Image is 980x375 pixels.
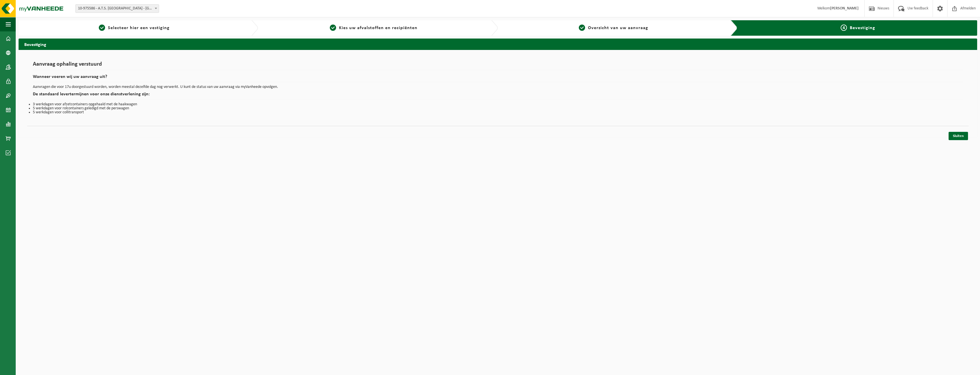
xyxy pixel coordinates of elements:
[33,92,963,100] h2: De standaard levertermijnen voor onze dienstverlening zijn:
[33,110,963,114] li: 5 werkdagen voor collitransport
[830,6,859,11] strong: [PERSON_NAME]
[261,25,486,31] a: 2Kies uw afvalstoffen en recipiënten
[588,26,648,30] span: Overzicht van uw aanvraag
[108,26,170,30] span: Selecteer hier een vestiging
[579,25,585,31] span: 3
[19,39,977,50] h2: Bevestiging
[99,25,105,31] span: 1
[33,74,963,82] h2: Wanneer voeren wij uw aanvraag uit?
[33,85,963,89] p: Aanvragen die voor 17u doorgestuurd worden, worden meestal dezelfde dag nog verwerkt. U kunt de s...
[33,106,963,110] li: 5 werkdagen voor rolcontainers geledigd met de perswagen
[949,132,968,140] a: Sluiten
[841,25,847,31] span: 4
[501,25,726,31] a: 3Overzicht van uw aanvraag
[850,26,875,30] span: Bevestiging
[339,26,417,30] span: Kies uw afvalstoffen en recipiënten
[33,61,963,70] h1: Aanvraag ophaling verstuurd
[75,4,159,13] span: 10-975586 - A.T.S. MERELBEKE - MERELBEKE
[76,5,159,13] span: 10-975586 - A.T.S. MERELBEKE - MERELBEKE
[33,102,963,106] li: 3 werkdagen voor afzetcontainers opgehaald met de haakwagen
[21,25,247,31] a: 1Selecteer hier een vestiging
[330,25,336,31] span: 2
